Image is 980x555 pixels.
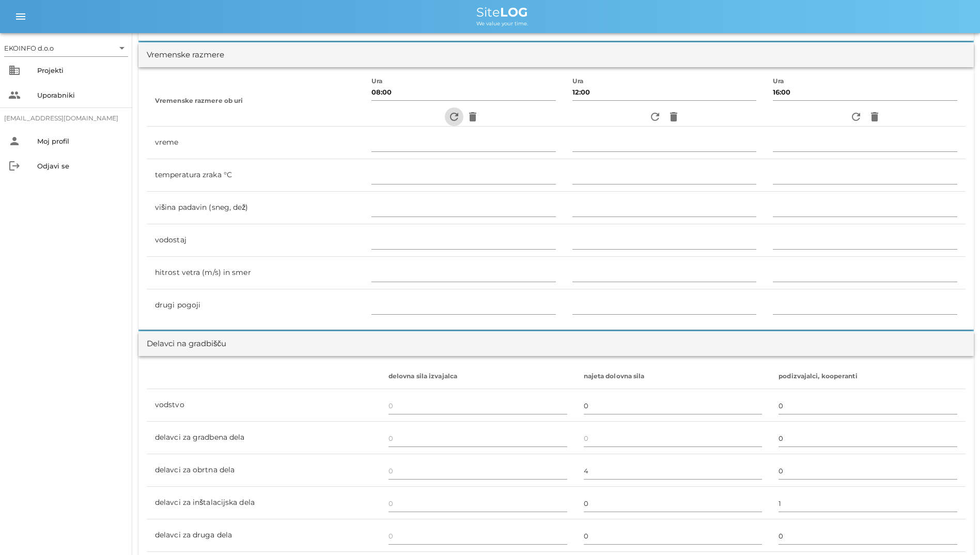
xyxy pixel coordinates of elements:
div: EKOINFO d.o.o [4,40,128,56]
input: 0 [779,495,957,512]
i: delete [667,111,680,123]
th: delovna sila izvajalca [380,364,575,389]
td: višina padavin (sneg, dež) [147,192,363,224]
th: najeta dolovna sila [575,364,771,389]
div: EKOINFO d.o.o [4,43,54,53]
input: 0 [584,430,763,446]
input: 0 [388,430,567,446]
div: Vremenske razmere [147,49,224,61]
i: refresh [448,111,460,123]
label: Ura [371,78,383,85]
td: vreme [147,127,363,159]
input: 0 [584,397,763,414]
input: 0 [584,463,763,479]
div: Odjavi se [37,162,124,170]
span: Site [476,5,528,20]
i: arrow_drop_down [116,42,128,54]
input: 0 [779,430,957,446]
input: 0 [388,528,567,544]
input: 0 [779,528,957,544]
td: drugi pogoji [147,289,363,321]
iframe: Chat Widget [928,505,980,555]
div: Uporabniki [37,91,124,99]
input: 0 [584,495,763,512]
div: Pripomoček za klepet [928,505,980,555]
i: delete [868,111,881,123]
input: 0 [584,528,763,544]
td: delavci za inštalacijska dela [147,487,380,519]
i: refresh [850,111,862,123]
i: logout [8,160,21,172]
i: menu [14,10,27,23]
i: business [8,64,21,76]
td: hitrost vetra (m/s) in smer [147,257,363,289]
div: Projekti [37,66,124,74]
div: Moj profil [37,137,124,145]
td: temperatura zraka °C [147,159,363,192]
th: podizvajalci, kooperanti [770,364,966,389]
label: Ura [773,78,784,85]
div: Delavci na gradbišču [147,338,226,350]
i: delete [466,111,479,123]
label: Ura [572,78,584,85]
input: 0 [779,397,957,414]
i: refresh [649,111,661,123]
td: vodostaj [147,224,363,257]
th: Vremenske razmere ob uri [147,75,363,127]
span: We value your time. [476,20,528,27]
i: person [8,135,21,147]
i: people [8,89,21,101]
input: 0 [388,397,567,414]
input: 0 [779,463,957,479]
input: 0 [388,495,567,512]
td: delavci za obrtna dela [147,454,380,487]
b: LOG [500,5,528,20]
td: delavci za gradbena dela [147,422,380,454]
input: 0 [388,463,567,479]
td: vodstvo [147,389,380,422]
td: delavci za druga dela [147,519,380,552]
